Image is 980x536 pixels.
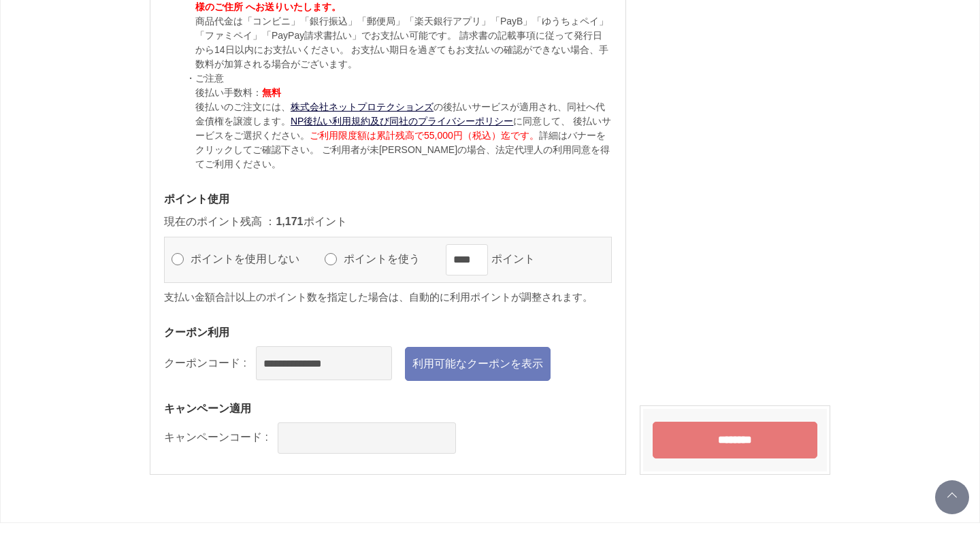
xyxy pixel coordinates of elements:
[195,14,612,71] p: 商品代金は「コンビニ」「銀行振込」「郵便局」「楽天銀行アプリ」「PayB」「ゆうちょペイ」「ファミペイ」「PayPay請求書払い」でお支払い可能です。 請求書の記載事項に従って発行日から14日以...
[488,253,551,265] label: ポイント
[310,130,539,141] span: ご利用限度額は累計残高で55,000円（税込）迄です。
[164,290,612,305] p: 支払い金額合計以上のポイント数を指定した場合は、自動的に利用ポイントが調整されます。
[164,325,612,339] h3: クーポン利用
[187,253,315,265] label: ポイントを使用しない
[164,192,612,206] h3: ポイント使用
[340,253,436,265] label: ポイントを使う
[195,86,612,171] p: 後払い手数料： 後払いのご注文には、 の後払いサービスが適用され、同社へ代金債権を譲渡します。 に同意して、 後払いサービスをご選択ください。 詳細はバナーをクリックしてご確認下さい。 ご利用者...
[262,87,281,98] span: 無料
[276,216,303,227] span: 1,171
[291,116,513,127] a: NP後払い利用規約及び同社のプライバシーポリシー
[164,431,268,443] label: キャンペーンコード :
[164,357,246,369] label: クーポンコード :
[164,214,612,230] p: 現在のポイント残高 ： ポイント
[291,101,434,112] a: 株式会社ネットプロテクションズ
[405,347,551,381] a: 利用可能なクーポンを表示
[164,401,612,416] h3: キャンペーン適用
